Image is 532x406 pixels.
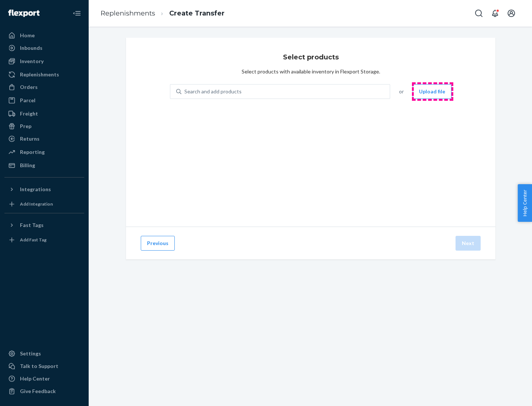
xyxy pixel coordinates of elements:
button: Open account menu [504,6,519,21]
button: Integrations [4,183,84,195]
div: Talk to Support [20,362,58,370]
ol: breadcrumbs [95,3,231,24]
img: Flexport logo [8,10,40,17]
a: Inbounds [4,42,84,54]
div: Orders [20,83,38,91]
a: Settings [4,348,84,359]
a: Orders [4,81,84,93]
div: Freight [20,110,38,117]
a: Parcel [4,94,84,106]
div: Billing [20,162,35,169]
div: Add Integration [20,201,53,207]
div: Search and add products [184,88,242,95]
button: Upload file [413,84,451,99]
button: Open notifications [488,6,502,21]
a: Returns [4,133,84,145]
a: Help Center [4,373,84,385]
div: Prep [20,123,31,130]
a: Add Integration [4,198,84,210]
h3: Select products [283,52,339,62]
div: Replenishments [20,71,59,78]
a: Freight [4,108,84,120]
a: Add Fast Tag [4,234,84,246]
a: Prep [4,120,84,132]
button: Open Search Box [471,6,486,21]
div: Home [20,32,35,39]
div: Add Fast Tag [20,237,47,243]
div: Parcel [20,97,35,104]
span: or [399,88,404,95]
button: Next [456,236,481,251]
button: Previous [141,236,175,251]
a: Reporting [4,146,84,158]
button: Give Feedback [4,385,84,397]
a: Replenishments [4,69,84,80]
div: Reporting [20,148,45,156]
div: Returns [20,135,40,142]
button: Fast Tags [4,219,84,231]
div: Fast Tags [20,221,44,229]
a: Home [4,30,84,41]
a: Talk to Support [4,360,84,372]
button: Close Navigation [69,6,84,21]
div: Help Center [20,375,50,382]
a: Create Transfer [169,9,225,17]
a: Inventory [4,55,84,67]
div: Select products with available inventory in Flexport Storage. [242,68,380,75]
a: Replenishments [100,9,155,17]
div: Inbounds [20,44,42,52]
div: Inventory [20,58,44,65]
a: Billing [4,159,84,171]
div: Integrations [20,186,51,193]
button: Help Center [518,184,532,222]
div: Settings [20,350,41,357]
div: Give Feedback [20,388,56,395]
